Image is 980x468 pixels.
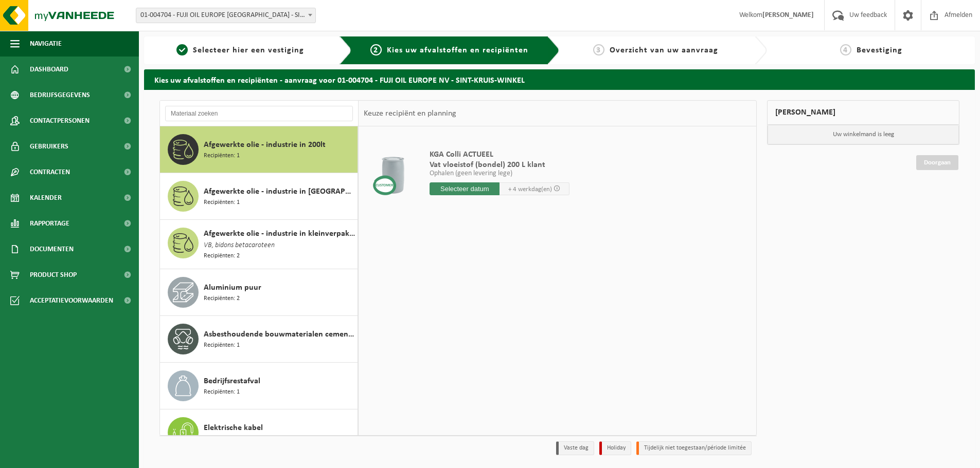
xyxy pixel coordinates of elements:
[30,57,68,82] span: Dashboard
[593,44,604,55] span: 3
[30,31,62,57] span: Navigatie
[136,8,315,23] span: 01-004704 - FUJI OIL EUROPE NV - SINT-KRUIS-WINKEL
[165,106,353,121] input: Materiaal zoeken
[204,294,240,304] span: Recipiënten: 2
[204,422,263,434] span: Elektrische kabel
[204,328,355,341] span: Asbesthoudende bouwmaterialen cementgebonden (hechtgebonden)
[916,155,958,170] a: Doorgaan
[762,11,814,19] strong: [PERSON_NAME]
[160,316,358,363] button: Asbesthoudende bouwmaterialen cementgebonden (hechtgebonden) Recipiënten: 1
[370,44,382,55] span: 2
[160,220,358,269] button: Afgewerkte olie - industrie in kleinverpakking VB, bidons betacaroteen Recipiënten: 2
[599,441,631,455] li: Holiday
[149,44,331,57] a: 1Selecteer hier een vestiging
[204,341,240,350] span: Recipiënten: 1
[204,185,355,198] span: Afgewerkte olie - industrie in [GEOGRAPHIC_DATA]
[30,288,113,313] span: Acceptatievoorwaarden
[204,375,260,387] span: Bedrijfsrestafval
[160,173,358,220] button: Afgewerkte olie - industrie in [GEOGRAPHIC_DATA] Recipiënten: 1
[636,441,752,455] li: Tijdelijk niet toegestaan/période limitée
[767,100,959,125] div: [PERSON_NAME]
[160,126,358,173] button: Afgewerkte olie - industrie in 200lt Recipiënten: 1
[30,185,62,211] span: Kalender
[857,46,902,54] span: Bevestiging
[359,101,461,126] div: Keuze recipiënt en planning
[508,186,552,193] span: + 4 werkdag(en)
[204,240,275,251] span: VB, bidons betacaroteen
[30,236,74,262] span: Documenten
[204,251,240,261] span: Recipiënten: 2
[30,108,90,134] span: Contactpersonen
[556,441,594,455] li: Vaste dag
[204,151,240,161] span: Recipiënten: 1
[160,409,358,456] button: Elektrische kabel Recipiënten: 1
[144,69,975,89] h2: Kies uw afvalstoffen en recipiënten - aanvraag voor 01-004704 - FUJI OIL EUROPE NV - SINT-KRUIS-W...
[204,198,240,208] span: Recipiënten: 1
[30,262,77,288] span: Product Shop
[160,363,358,409] button: Bedrijfsrestafval Recipiënten: 1
[204,434,240,444] span: Recipiënten: 1
[176,44,188,55] span: 1
[136,8,316,23] span: 01-004704 - FUJI OIL EUROPE NV - SINT-KRUIS-WINKEL
[610,46,718,54] span: Overzicht van uw aanvraag
[840,44,851,55] span: 4
[30,82,90,108] span: Bedrijfsgegevens
[768,125,959,144] p: Uw winkelmand is leeg
[387,46,528,54] span: Kies uw afvalstoffen en recipiënten
[204,228,355,240] span: Afgewerkte olie - industrie in kleinverpakking
[204,139,326,151] span: Afgewerkte olie - industrie in 200lt
[430,170,569,177] p: Ophalen (geen levering lege)
[204,282,261,294] span: Aluminium puur
[30,159,70,185] span: Contracten
[430,182,500,195] input: Selecteer datum
[30,134,68,159] span: Gebruikers
[160,269,358,316] button: Aluminium puur Recipiënten: 2
[30,211,69,236] span: Rapportage
[204,387,240,397] span: Recipiënten: 1
[193,46,304,54] span: Selecteer hier een vestiging
[430,160,569,170] span: Vat vloeistof (bondel) 200 L klant
[430,149,569,160] span: KGA Colli ACTUEEL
